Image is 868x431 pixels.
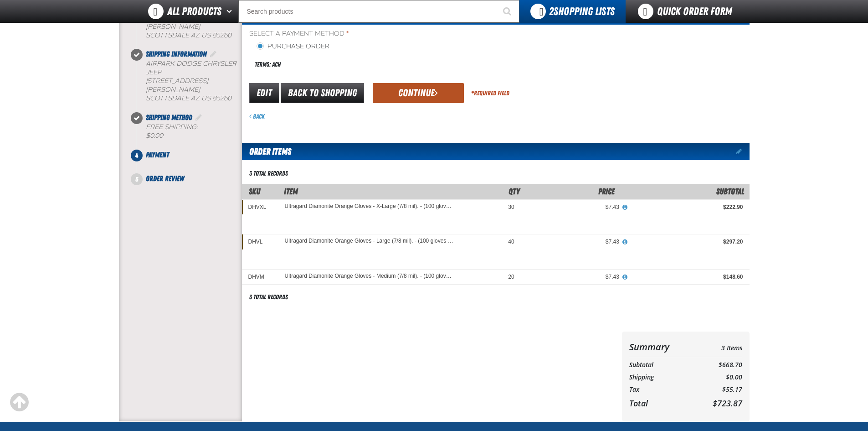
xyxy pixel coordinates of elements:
[508,187,520,196] span: Qty
[137,173,242,184] li: Order Review. Step 5 of 5. Not Completed
[209,50,218,58] a: Edit Shipping Information
[281,83,364,103] a: Back to Shopping
[285,238,454,244] a: Ultragard Diamonite Orange Gloves - Large (7/8 mil). - (100 gloves per box MIN 10 box order)
[146,123,242,140] div: Free Shipping:
[629,371,694,384] th: Shipping
[131,150,143,161] span: 4
[146,50,207,58] span: Shipping Information
[212,94,231,102] bdo: 85260
[508,239,514,245] span: 40
[146,113,192,122] span: Shipping Method
[242,199,278,214] td: DHVXL
[527,203,619,211] div: $7.43
[716,187,744,196] span: Subtotal
[629,384,694,396] th: Tax
[249,113,265,120] a: Back
[471,89,509,98] div: Required Field
[137,49,242,112] li: Shipping Information. Step 2 of 5. Completed
[619,238,631,246] button: View All Prices for Ultragard Diamonite Orange Gloves - Large (7/8 mil). - (100 gloves per box MI...
[191,31,200,39] span: AZ
[201,94,211,102] span: US
[619,273,631,281] button: View All Prices for Ultragard Diamonite Orange Gloves - Medium (7/8 mil). - (100 gloves per box M...
[146,94,189,102] span: SCOTTSDALE
[249,83,279,103] a: Edit
[249,169,288,178] div: 3 total records
[527,238,619,245] div: $7.43
[632,273,743,280] div: $148.60
[201,31,211,39] span: US
[736,148,750,155] a: Edit items
[508,274,514,280] span: 20
[713,398,742,409] span: $723.87
[694,384,742,396] td: $55.17
[146,132,163,140] strong: $0.00
[146,14,208,31] span: [STREET_ADDRESS][PERSON_NAME]
[249,55,496,74] div: Terms: ACH
[632,203,743,211] div: $222.90
[167,3,221,20] span: All Products
[694,339,742,355] td: 3 Items
[9,392,29,412] div: Scroll to the top
[137,150,242,173] li: Payment. Step 4 of 5. Not Completed
[137,112,242,150] li: Shipping Method. Step 3 of 5. Completed
[257,42,264,50] input: Purchase Order
[527,273,619,280] div: $7.43
[146,31,189,39] span: SCOTTSDALE
[146,174,184,183] span: Order Review
[694,371,742,384] td: $0.00
[194,113,203,122] a: Edit Shipping Method
[146,151,169,159] span: Payment
[508,204,514,210] span: 30
[629,359,694,371] th: Subtotal
[249,187,260,196] a: SKU
[146,77,208,93] span: [STREET_ADDRESS][PERSON_NAME]
[212,31,231,39] bdo: 85260
[249,30,496,38] span: Select a Payment Method
[249,293,288,301] div: 3 total records
[131,173,143,185] span: 5
[146,60,236,76] span: Airpark Dodge Chrysler Jeep
[257,42,329,51] label: Purchase Order
[598,187,615,196] span: Price
[629,396,694,410] th: Total
[549,5,615,18] span: Shopping Lists
[619,203,631,212] button: View All Prices for Ultragard Diamonite Orange Gloves - X-Large (7/8 mil). - (100 gloves per box ...
[632,238,743,245] div: $297.20
[373,83,464,103] button: Continue
[284,187,298,196] span: Item
[285,273,454,280] a: Ultragard Diamonite Orange Gloves - Medium (7/8 mil). - (100 gloves per box MIN 10 box order)
[191,94,200,102] span: AZ
[242,143,291,160] h2: Order Items
[549,5,554,18] strong: 2
[285,203,454,210] a: Ultragard Diamonite Orange Gloves - X-Large (7/8 mil). - (100 gloves per box MIN 10 box order)
[242,270,278,285] td: DHVM
[694,359,742,371] td: $668.70
[629,339,694,355] th: Summary
[242,234,278,249] td: DHVL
